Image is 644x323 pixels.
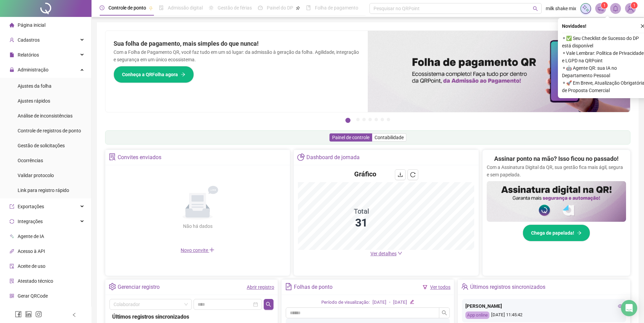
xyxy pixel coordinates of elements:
span: dashboard [258,5,263,10]
span: milk shake mix [546,5,576,12]
div: Open Intercom Messenger [621,300,637,316]
div: Gerenciar registro [118,281,160,293]
span: Página inicial [18,22,45,28]
img: 12208 [625,3,636,14]
button: Conheça a QRFolha agora [114,66,194,83]
span: arrow-right [181,72,185,77]
sup: 1 [601,2,608,9]
button: 4 [368,118,372,121]
button: 7 [387,118,390,121]
span: lock [9,67,14,72]
span: Acesso à API [18,249,45,254]
span: search [442,310,447,316]
span: 1 [603,3,606,8]
span: Folha de pagamento [315,5,358,10]
span: sync [9,219,14,224]
span: home [9,23,14,27]
span: Validar protocolo [18,173,54,178]
span: Link para registro rápido [18,188,69,193]
span: file-text [285,283,292,290]
div: Folhas de ponto [294,281,333,293]
div: App online [465,311,489,319]
span: Gerar QRCode [18,293,48,299]
div: Dashboard de jornada [306,152,360,163]
span: Conheça a QRFolha agora [122,71,178,78]
button: 3 [362,118,366,121]
p: Com a Assinatura Digital da QR, sua gestão fica mais ágil, segura e sem papelada. [487,164,626,178]
span: Ocorrências [18,158,43,163]
span: Ajustes da folha [18,83,52,89]
span: Controle de registros de ponto [18,128,81,133]
span: Gestão de solicitações [18,143,65,148]
span: facebook [15,311,22,318]
span: pushpin [149,6,153,10]
h2: Assinar ponto na mão? Isso ficou no passado! [494,154,619,164]
span: setting [109,283,116,290]
span: bell [612,5,619,12]
span: team [461,283,468,290]
span: audit [9,264,14,268]
h2: Sua folha de pagamento, mais simples do que nunca! [114,39,360,48]
span: export [9,204,14,209]
span: user-add [9,38,14,42]
span: solution [9,279,14,283]
span: api [9,249,14,254]
div: [DATE] [373,299,386,306]
span: Cadastros [18,37,40,43]
span: file-done [159,5,164,10]
h4: Gráfico [354,169,376,179]
span: pie-chart [297,153,304,160]
div: Últimos registros sincronizados [112,313,271,321]
button: 6 [381,118,384,121]
span: down [398,251,402,256]
span: Aceite de uso [18,263,45,269]
button: 5 [375,118,378,121]
span: Ajustes rápidos [18,98,50,104]
span: reload [410,172,416,177]
a: Ver todos [430,284,450,290]
button: 1 [345,118,350,123]
span: Relatórios [18,52,39,58]
span: pushpin [296,6,300,10]
div: Período de visualização: [321,299,370,306]
div: [PERSON_NAME] [465,302,623,310]
span: search [266,302,271,307]
div: Não há dados [166,222,229,230]
span: left [72,313,77,317]
span: Novidades ! [562,22,586,30]
span: Chega de papelada! [531,229,574,237]
span: Contabilidade [375,135,404,140]
span: Controle de ponto [108,5,146,10]
span: eye [618,304,623,308]
span: 1 [633,3,636,8]
span: Administração [18,67,48,72]
span: clock-circle [100,5,104,10]
span: Atestado técnico [18,278,53,284]
span: Painel de controle [332,135,369,140]
span: Admissão digital [168,5,203,10]
span: qrcode [9,294,14,298]
span: notification [598,5,604,12]
span: arrow-right [577,231,582,235]
div: [DATE] 11:45:42 [465,311,623,319]
button: 2 [356,118,360,121]
span: file [9,52,14,57]
span: sun [209,5,214,10]
a: Ver detalhes down [370,251,402,256]
span: book [306,5,311,10]
span: Gestão de férias [218,5,252,10]
img: banner%2F02c71560-61a6-44d4-94b9-c8ab97240462.png [487,181,626,222]
span: Novo convite [181,247,215,253]
span: filter [423,285,427,289]
span: solution [109,153,116,160]
img: banner%2F8d14a306-6205-4263-8e5b-06e9a85ad873.png [368,31,630,112]
div: - [389,299,390,306]
div: Últimos registros sincronizados [470,281,545,293]
span: Painel do DP [267,5,293,10]
span: Exportações [18,204,44,209]
p: Com a Folha de Pagamento QR, você faz tudo em um só lugar: da admissão à geração da folha. Agilid... [114,48,360,63]
span: plus [209,247,215,253]
span: Análise de inconsistências [18,113,73,119]
span: edit [410,300,414,304]
span: linkedin [25,311,32,318]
